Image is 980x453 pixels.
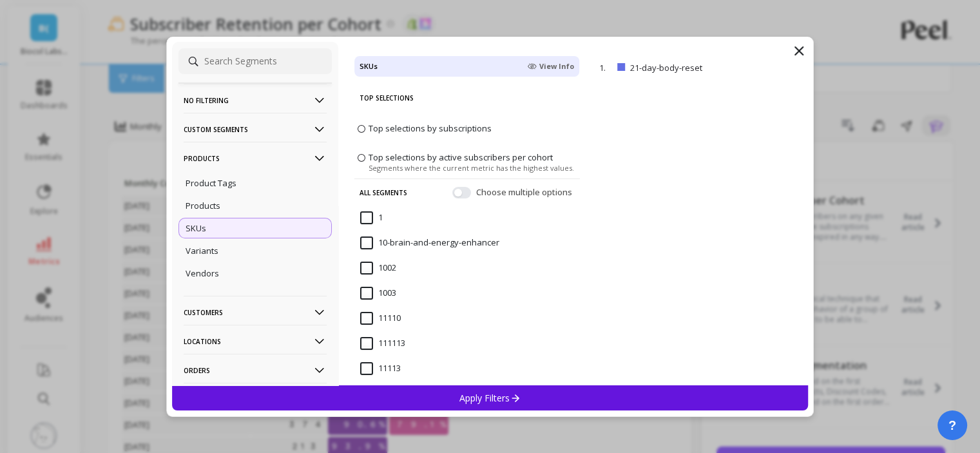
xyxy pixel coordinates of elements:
[184,84,327,117] p: No filtering
[186,222,206,234] p: SKUs
[360,362,401,375] span: 11113
[186,245,218,256] p: Variants
[630,62,751,73] p: 21-day-body-reset
[360,178,407,206] p: All Segments
[178,48,332,74] input: Search Segments
[186,177,236,189] p: Product Tags
[459,392,521,404] p: Apply Filters
[184,383,327,416] p: Subscriptions
[937,410,967,440] button: ?
[360,211,383,224] span: 1
[948,416,956,434] span: ?
[360,287,396,300] span: 1003
[476,186,575,198] span: Choose multiple options
[184,296,327,329] p: Customers
[369,151,553,162] span: Top selections by active subscribers per cohort
[369,122,492,134] span: Top selections by subscriptions
[184,354,327,387] p: Orders
[186,200,220,211] p: Products
[186,267,219,279] p: Vendors
[360,312,401,325] span: 11110
[360,84,575,111] p: Top Selections
[184,113,327,146] p: Custom Segments
[527,61,574,72] span: View Info
[360,236,499,249] span: 10-brain-and-energy-enhancer
[184,142,327,175] p: Products
[184,325,327,358] p: Locations
[599,62,612,73] p: 1.
[360,337,405,350] span: 111113
[360,262,396,275] span: 1002
[360,59,378,73] h4: SKUs
[369,162,574,172] span: Segments where the current metric has the highest values.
